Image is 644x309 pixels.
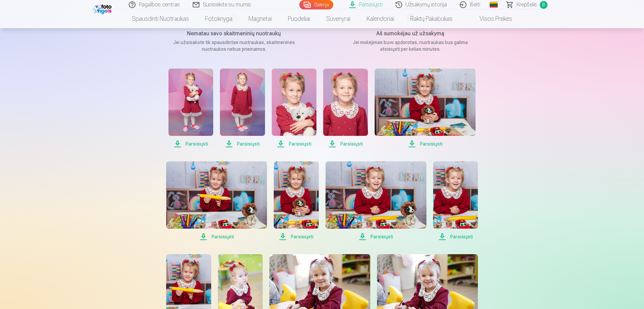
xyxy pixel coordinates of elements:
a: Parsisiųsti [220,69,265,148]
a: Spausdinti nuotraukas [124,9,197,28]
a: Parsisiųsti [272,69,316,148]
h5: Nematau savo skaitmeninių nuotraukų [170,30,298,38]
span: Parsisiųsti [272,140,316,148]
a: Fotoknyga [197,9,240,28]
a: Parsisiųsti [274,161,318,241]
a: Parsisiųsti [168,69,213,148]
span: Parsisiųsti [375,140,476,148]
img: /fa2 [93,3,113,14]
a: Magnetai [240,9,280,28]
a: Parsisiųsti [323,69,368,148]
a: Parsisiųsti [166,161,267,241]
a: Parsisiųsti [326,161,426,241]
span: Parsisiųsti [326,233,426,241]
p: Jei užsisakote tik spausdintas nuotraukas, skaitmeninės nuotraukos nebus prieinamos. [170,39,298,52]
span: Parsisiųsti [433,233,478,241]
p: Jei mokėjimas buvo apdorotas, nuotraukas bus galima atsisiųsti per kelias minutes. [346,39,474,52]
span: 0 [540,1,547,9]
span: Parsisiųsti [274,233,318,241]
span: Parsisiųsti [166,233,267,241]
a: Suvenyrai [318,9,358,28]
span: Parsisiųsti [168,140,213,148]
span: Parsisiųsti [323,140,368,148]
a: Kalendoriai [358,9,402,28]
a: Raktų pakabukas [402,9,461,28]
span: Parsisiųsti [220,140,265,148]
a: Visos prekės [461,9,520,28]
a: Parsisiųsti [433,161,478,241]
span: Krepšelis [517,1,537,9]
a: Puodeliai [280,9,318,28]
h5: Aš sumokėjau už užsakymą [346,30,474,38]
a: Parsisiųsti [375,69,476,148]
